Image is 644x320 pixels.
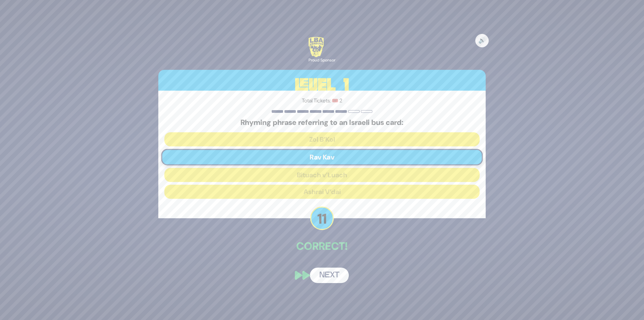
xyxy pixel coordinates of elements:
p: 11 [310,207,334,230]
p: Total Tickets: 🎟️ 2 [164,97,480,105]
button: Next [310,268,349,283]
button: Zol B’Kol [164,132,480,146]
button: Ashrai V’dai [164,185,480,199]
p: Correct! [158,238,486,254]
h5: Rhyming phrase referring to an Israeli bus card: [164,118,480,127]
button: Rav Kav [161,149,483,166]
div: Proud Sponsor [309,57,335,63]
h3: Level 1 [158,70,486,100]
img: LBA [309,37,324,57]
button: Bituach v’Luach [164,168,480,182]
button: 🔊 [475,34,489,47]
